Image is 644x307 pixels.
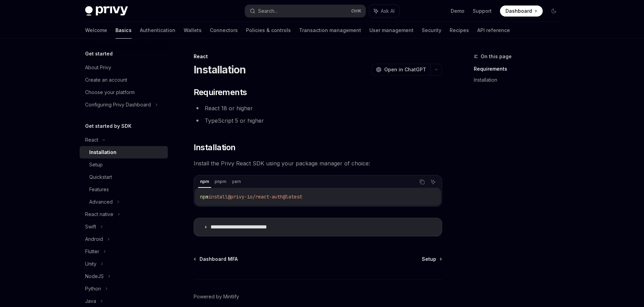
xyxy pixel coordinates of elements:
div: npm [198,177,211,186]
div: pnpm [213,177,228,186]
a: Installation [474,74,565,85]
a: Connectors [210,22,238,39]
a: User management [369,22,413,39]
span: Install the Privy React SDK using your package manager of choice: [194,158,442,168]
a: Setup [422,256,441,263]
span: @privy-io/react-auth@latest [228,194,302,200]
a: Security [422,22,441,39]
div: React native [85,210,113,218]
a: Installation [80,146,168,158]
div: Swift [85,223,96,231]
div: Flutter [85,247,99,256]
a: Setup [80,158,168,171]
div: Quickstart [89,173,112,181]
button: Toggle dark mode [548,6,559,17]
div: Search... [258,7,277,15]
a: Demo [451,8,464,14]
div: Features [89,185,109,194]
span: On this page [481,52,512,61]
div: Create an account [85,76,127,84]
div: Unity [85,260,96,268]
button: Ask AI [369,5,399,17]
div: Setup [89,161,103,169]
div: yarn [230,177,243,186]
div: Advanced [89,198,113,206]
div: NodeJS [85,272,104,280]
a: Transaction management [299,22,361,39]
li: React 18 or higher [194,103,442,113]
a: Quickstart [80,171,168,183]
a: About Privy [80,61,168,74]
a: Choose your platform [80,86,168,99]
span: Setup [422,256,436,263]
a: Dashboard [500,6,543,17]
a: Create an account [80,74,168,86]
a: Basics [115,22,132,39]
a: Welcome [85,22,107,39]
a: Requirements [474,63,565,74]
h5: Get started [85,50,113,58]
button: Open in ChatGPT [371,64,430,75]
h5: Get started by SDK [85,122,132,130]
span: Dashboard MFA [200,256,238,263]
span: install [208,194,228,200]
div: Choose your platform [85,88,135,96]
a: Authentication [140,22,175,39]
div: Configuring Privy Dashboard [85,101,151,109]
li: TypeScript 5 or higher [194,116,442,125]
span: Dashboard [505,8,532,14]
span: Requirements [194,87,247,98]
a: Dashboard MFA [194,256,238,263]
a: Features [80,183,168,196]
span: npm [200,194,208,200]
div: About Privy [85,63,111,72]
button: Ask AI [429,177,438,186]
a: Powered by Mintlify [194,293,239,300]
span: Installation [194,142,236,153]
div: Android [85,235,103,243]
a: Support [473,8,492,14]
div: React [85,136,98,144]
span: Open in ChatGPT [384,66,426,73]
div: React [194,53,442,60]
button: Copy the contents from the code block [418,177,427,186]
div: Python [85,285,101,293]
span: Ask AI [381,8,395,14]
a: Wallets [184,22,202,39]
span: Ctrl K [351,8,361,14]
a: API reference [477,22,510,39]
div: Java [85,297,96,305]
img: dark logo [85,6,128,16]
a: Policies & controls [246,22,291,39]
h1: Installation [194,63,246,76]
a: Recipes [450,22,469,39]
div: Installation [89,148,116,156]
button: Search...CtrlK [245,5,366,17]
